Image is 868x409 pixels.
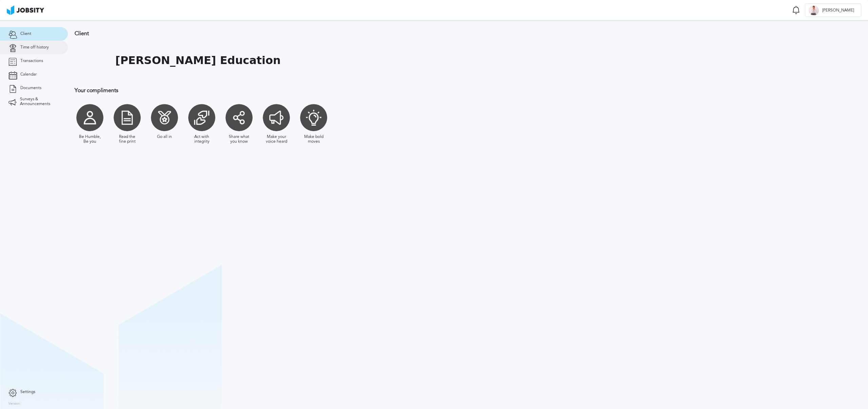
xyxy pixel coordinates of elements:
[20,86,41,90] span: Documents
[227,135,251,144] div: Share what you know
[115,135,139,144] div: Read the fine print
[115,54,281,67] h1: [PERSON_NAME] Education
[809,5,819,16] div: E
[20,97,59,106] span: Surveys & Announcements
[20,59,43,63] span: Transactions
[264,135,288,144] div: Make your voice heard
[190,135,214,144] div: Act with integrity
[20,72,37,77] span: Calendar
[75,30,442,37] h3: Client
[20,32,31,36] span: Client
[819,8,857,13] span: [PERSON_NAME]
[20,390,35,394] span: Settings
[7,5,44,15] img: ab4bad089aa723f57921c736e9817d99.png
[78,135,102,144] div: Be Humble, Be you
[8,402,21,406] label: Version:
[805,3,861,17] button: E[PERSON_NAME]
[75,87,442,94] h3: Your compliments
[302,135,325,144] div: Make bold moves
[20,45,49,50] span: Time off history
[157,135,172,139] div: Go all in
